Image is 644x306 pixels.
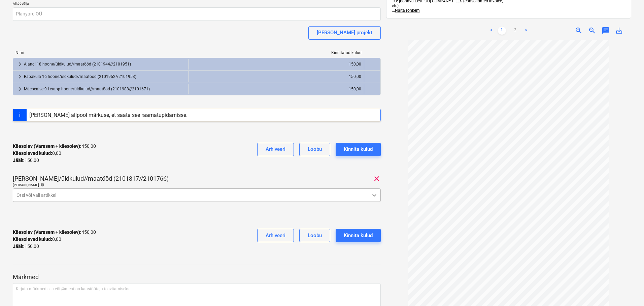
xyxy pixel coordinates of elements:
strong: Jääk : [13,158,25,163]
strong: Jääk : [13,244,25,249]
span: help [39,183,44,187]
p: [PERSON_NAME]/üldkulud//maatööd (2101817//2101766) [13,175,169,183]
button: Kinnita kulud [336,229,381,242]
button: Loobu [299,143,330,156]
div: Nimi [13,50,189,55]
button: Arhiveeri [257,229,294,242]
div: Kinnita kulud [344,145,373,154]
button: [PERSON_NAME] projekt [308,26,381,40]
div: Arhiveeri [266,145,285,154]
div: Loobu [308,145,322,154]
div: [PERSON_NAME] projekt [317,28,372,37]
input: Alltöövõtja [13,7,381,21]
div: Loobu [308,231,322,240]
div: Kinnita kulud [344,231,373,240]
p: Alltöövõtja [13,1,381,7]
span: save_alt [615,27,623,35]
span: zoom_in [575,27,583,35]
strong: Käesolevad kulud : [13,150,52,156]
p: 0,00 [13,150,61,157]
iframe: Chat Widget [610,274,644,306]
span: zoom_out [588,27,596,35]
div: 150,00 [191,84,361,94]
div: Rabaküla 16 hoone/üldkulud//maatööd (2101952//2101953) [24,71,185,82]
div: Mäepealse 9 I etapp hoone/üldkulud//maatööd (2101988//2101671) [24,84,185,94]
span: Näita rohkem [395,8,420,13]
div: 150,00 [191,71,361,82]
div: [PERSON_NAME] allpool märkuse, et saata see raamatupidamisse. [29,112,188,118]
span: keyboard_arrow_right [16,85,24,93]
span: etc) [392,3,399,8]
p: Märkmed [13,273,381,281]
span: chat [602,27,610,35]
span: keyboard_arrow_right [16,73,24,81]
button: Loobu [299,229,330,242]
a: Page 1 is your current page [498,27,506,35]
div: Arhiveeri [266,231,285,240]
strong: Käesolev (Varasem + käesolev) : [13,229,81,235]
a: Next page [522,27,530,35]
p: 0,00 [13,236,61,243]
p: 450,00 [13,229,96,236]
a: Page 2 [511,27,519,35]
div: [PERSON_NAME] [13,183,381,187]
strong: Käesolevad kulud : [13,236,52,242]
button: Kinnita kulud [336,143,381,156]
div: Kinnitatud kulud [189,50,364,55]
span: clear [373,175,381,183]
a: Previous page [487,27,495,35]
div: Vestlusvidin [610,274,644,306]
button: Arhiveeri [257,143,294,156]
p: 150,00 [13,157,39,164]
strong: Käesolev (Varasem + käesolev) : [13,143,81,149]
span: ... [392,8,420,13]
p: 450,00 [13,143,96,150]
span: keyboard_arrow_right [16,60,24,68]
div: Aiandi 18 hoone/üldkulud//maatööd (2101944//2101951) [24,59,185,70]
div: 150,00 [191,59,361,70]
p: 150,00 [13,243,39,250]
